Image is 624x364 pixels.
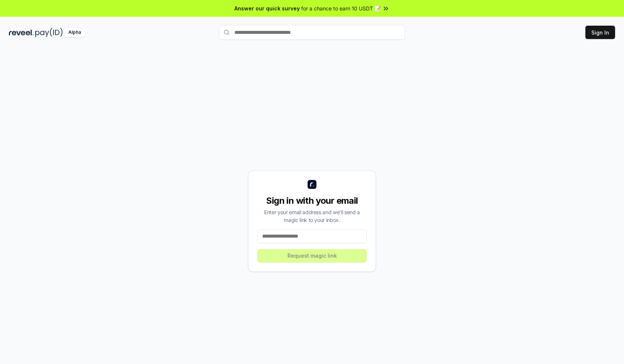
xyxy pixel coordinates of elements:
[308,180,316,189] img: logo_small
[585,26,615,39] button: Sign In
[35,28,63,37] img: pay_id
[257,195,367,207] div: Sign in with your email
[9,28,34,37] img: reveel_dark
[234,4,300,12] span: Answer our quick survey
[64,28,85,37] div: Alpha
[301,4,381,12] span: for a chance to earn 10 USDT 📝
[257,208,367,224] div: Enter your email address and we’ll send a magic link to your inbox.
